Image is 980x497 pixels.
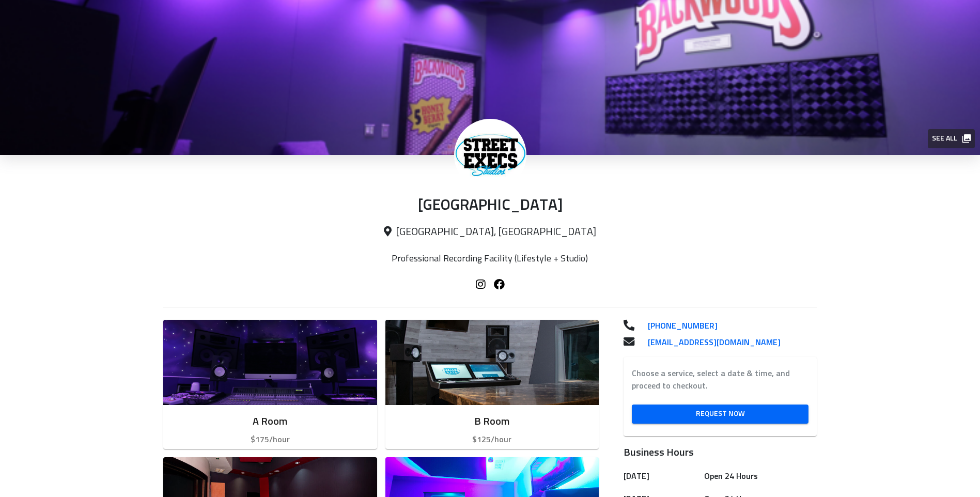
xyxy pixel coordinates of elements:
[163,320,377,449] button: A Room$175/hour
[454,119,526,191] img: Street Exec Studios
[624,469,700,484] h6: [DATE]
[704,469,813,484] h6: Open 24 Hours
[640,336,816,349] a: [EMAIL_ADDRESS][DOMAIN_NAME]
[326,253,653,265] p: Professional Recording Facility (Lifestyle + Studio)
[932,132,970,145] span: See all
[163,320,377,405] img: Room image
[640,408,800,421] span: Request Now
[163,226,817,239] p: [GEOGRAPHIC_DATA], [GEOGRAPHIC_DATA]
[632,405,808,424] a: Request Now
[928,129,975,148] button: See all
[172,433,369,446] p: $175/hour
[163,196,817,215] p: [GEOGRAPHIC_DATA]
[385,320,599,449] button: B Room$125/hour
[394,433,591,446] p: $125/hour
[172,413,369,430] h6: A Room
[394,413,591,430] h6: B Room
[640,320,816,332] a: [PHONE_NUMBER]
[385,320,599,405] img: Room image
[632,367,808,392] label: Choose a service, select a date & time, and proceed to checkout.
[624,444,817,461] h6: Business Hours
